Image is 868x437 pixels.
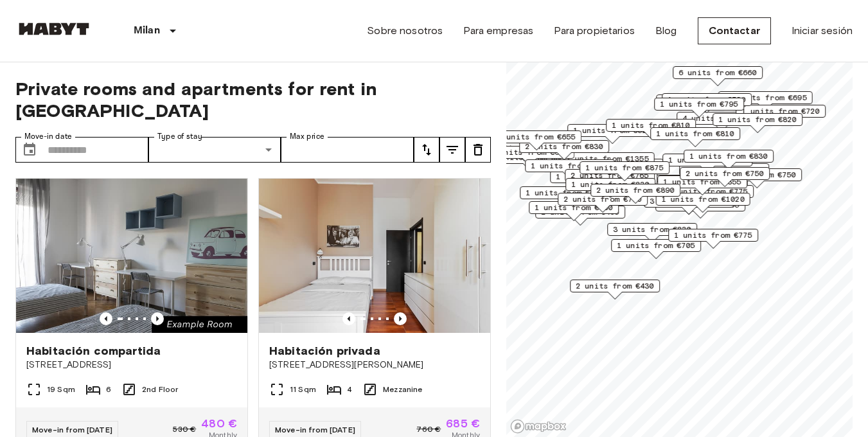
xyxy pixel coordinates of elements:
[497,131,576,143] span: 1 units from €655
[492,130,581,150] div: Map marker
[612,120,690,131] span: 1 units from €810
[100,312,112,325] button: Previous image
[792,23,853,39] a: Iniciar sesión
[660,98,738,110] span: 1 units from €795
[416,424,441,435] span: 760 €
[134,23,160,39] p: Milan
[269,343,380,359] span: Habitación privada
[668,154,747,166] span: 1 units from €785
[611,239,701,259] div: Map marker
[510,419,567,434] a: Mapbox logo
[47,384,75,395] span: 19 Sqm
[718,114,797,125] span: 1 units from €820
[347,384,352,395] span: 4
[32,425,112,434] span: Move-in from [DATE]
[290,384,316,395] span: 11 Sqm
[617,240,695,251] span: 1 units from €705
[525,159,615,179] div: Map marker
[15,78,491,121] span: Private rooms and apartments for rent in [GEOGRAPHIC_DATA]
[565,178,655,198] div: Map marker
[606,119,696,139] div: Map marker
[275,425,355,434] span: Move-in from [DATE]
[678,67,757,78] span: 6 units from €660
[567,124,657,144] div: Map marker
[414,137,439,163] button: tune
[550,170,640,190] div: Map marker
[713,113,802,133] div: Map marker
[26,343,161,359] span: Habitación compartida
[463,23,533,39] a: Para empresas
[662,93,752,113] div: Map marker
[741,105,820,117] span: 1 units from €720
[718,169,796,181] span: 2 units from €750
[585,162,664,174] span: 1 units from €875
[24,131,72,142] label: Move-in date
[15,22,93,35] img: Habyt
[151,312,164,325] button: Previous image
[157,131,202,142] label: Type of stay
[724,92,807,103] span: 10 units from €695
[520,186,610,206] div: Map marker
[663,176,741,188] span: 1 units from €855
[290,131,324,142] label: Max price
[673,66,763,86] div: Map marker
[596,184,675,196] span: 2 units from €890
[201,418,237,429] span: 480 €
[394,312,407,325] button: Previous image
[684,150,774,170] div: Map marker
[446,418,480,429] span: 685 €
[439,137,465,163] button: tune
[718,91,813,111] div: Map marker
[668,94,746,105] span: 1 units from €720
[26,359,237,371] span: [STREET_ADDRESS]
[698,17,771,44] a: Contactar
[173,424,196,435] span: 530 €
[668,229,758,249] div: Map marker
[736,105,826,125] div: Map marker
[342,312,355,325] button: Previous image
[689,150,768,162] span: 1 units from €830
[554,23,635,39] a: Para propietarios
[656,193,750,213] div: Map marker
[571,179,650,190] span: 1 units from €830
[662,193,745,205] span: 1 units from €1020
[590,184,680,204] div: Map marker
[566,153,649,165] span: 2 units from €1355
[682,112,761,124] span: 4 units from €735
[526,187,604,199] span: 1 units from €695
[560,152,655,172] div: Map marker
[525,141,603,152] span: 2 units from €830
[367,23,443,39] a: Sobre nosotros
[383,384,422,395] span: Mezzanine
[16,179,247,333] img: Marketing picture of unit IT-14-029-003-04H
[571,170,649,181] span: 2 units from €765
[529,201,619,221] div: Map marker
[570,280,660,299] div: Map marker
[654,98,744,118] div: Map marker
[580,161,669,181] div: Map marker
[607,223,697,243] div: Map marker
[563,193,642,205] span: 2 units from €730
[656,128,734,139] span: 1 units from €810
[259,179,490,333] img: Marketing picture of unit IT-14-045-001-03H
[655,23,677,39] a: Blog
[662,154,752,174] div: Map marker
[686,168,764,179] span: 2 units from €750
[142,384,178,395] span: 2nd Floor
[269,359,480,371] span: [STREET_ADDRESS][PERSON_NAME]
[573,125,651,136] span: 1 units from €520
[576,280,654,292] span: 2 units from €430
[106,384,111,395] span: 6
[17,137,42,163] button: Choose date
[680,167,770,187] div: Map marker
[531,160,609,172] span: 1 units from €685
[650,127,740,147] div: Map marker
[656,94,746,114] div: Map marker
[669,186,748,197] span: 3 units from €775
[465,137,491,163] button: tune
[613,224,691,235] span: 3 units from €830
[674,229,752,241] span: 1 units from €775
[565,169,655,189] div: Map marker
[535,202,613,213] span: 1 units from €730
[558,193,648,213] div: Map marker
